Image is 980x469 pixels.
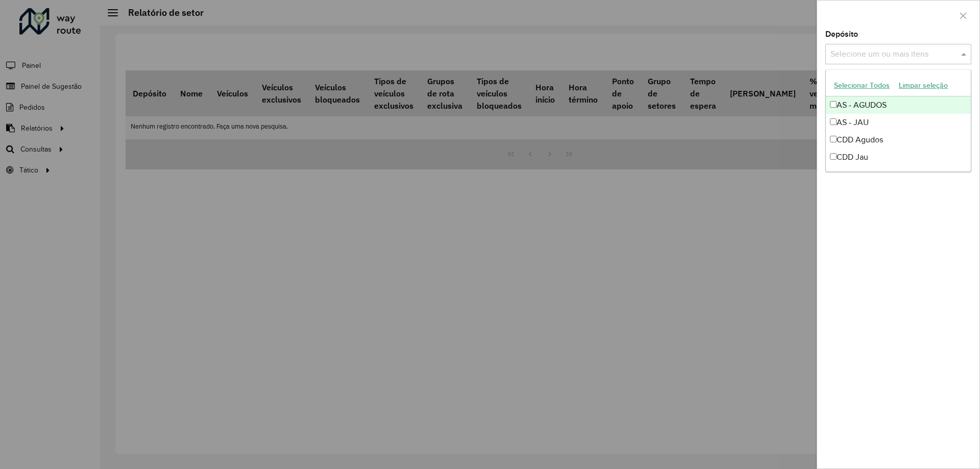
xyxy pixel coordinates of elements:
button: Selecionar Todos [829,78,894,93]
div: AS - AGUDOS [826,96,971,114]
div: CDD Agudos [826,131,971,149]
ng-dropdown-panel: Options list [825,69,971,172]
button: Limpar seleção [894,78,952,93]
div: AS - JAU [826,114,971,131]
div: CDD Jau [826,149,971,166]
label: Depósito [825,28,858,40]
